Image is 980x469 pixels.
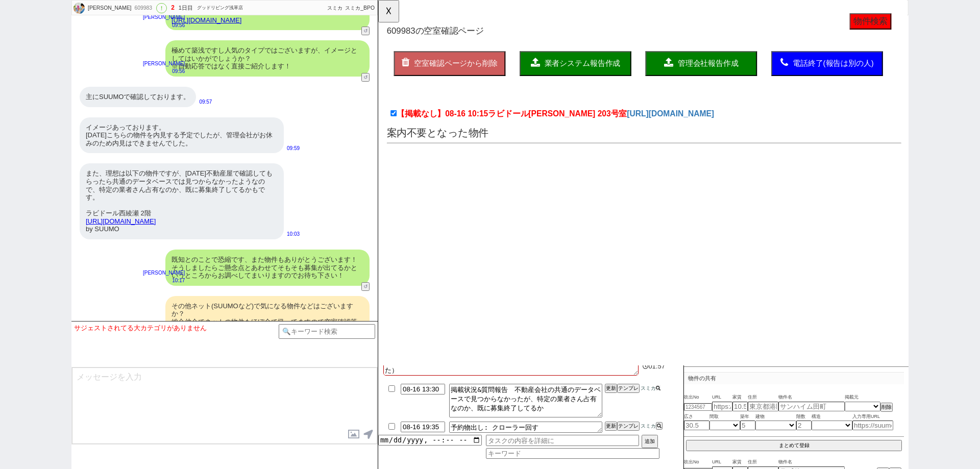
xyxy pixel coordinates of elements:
[13,118,20,125] input: 【掲載なし】08-16 10:15ラビドール[PERSON_NAME] 203号室
[171,4,175,12] div: 2
[880,403,893,412] button: 削除
[179,4,193,12] div: 1日目
[740,421,755,430] input: 5
[486,435,639,446] input: タスクの内容を詳細に
[118,117,267,127] span: ラビドール[PERSON_NAME] 203号室
[74,324,279,332] div: サジェストされてる大カテゴリがありません
[322,64,387,72] span: 管理会社報告作成
[9,135,562,151] p: 案内不要となった物件
[684,393,712,402] span: 吹出No
[712,393,732,402] span: URL
[17,55,137,82] button: 空室確認ページから削除
[640,423,656,429] span: スミカ
[361,282,370,291] button: ↺
[684,372,904,384] p: 物件の共有
[143,269,185,277] p: [PERSON_NAME]
[171,16,241,24] a: [URL][DOMAIN_NAME]
[852,413,893,421] span: 入力専用URL
[507,14,552,32] button: 物件検索
[778,402,845,411] input: サンハイム田町
[143,13,185,21] p: [PERSON_NAME]
[755,413,796,421] span: 建物
[423,55,543,82] button: 電話終了(報告は別の人)
[740,413,755,421] span: 築年
[684,421,709,430] input: 30.5
[361,27,370,35] button: ↺
[73,3,85,14] img: 0hWW0p2nOMCHgdCRj1fp12B21ZCxI-eFFqNGYXHC1dA0EmaR0rMG4XTS4LBEokPhsqOG5GSnpZBEgRGn8eA1_0TBo5Vk8kPUk...
[712,402,732,411] input: https://suumo.jp/chintai/jnc_000022489271
[605,422,617,431] button: 更新
[845,393,859,402] span: 掲載元
[686,440,902,451] button: まとめて登録
[486,448,659,459] input: キーワード
[80,163,284,239] div: また、理想は以下の物件ですが、[DATE]不動産屋で確認してもらったら共通のデータベースでは見つからなかったようなので、特定の業者さん占有なのか、既に募集終了してるかもです。 ラビドール西綾瀬 ...
[684,413,709,421] span: 広さ
[9,28,40,38] span: 609983
[778,458,845,466] span: 物件名
[152,55,272,82] button: 業者システム報告作成
[605,384,617,393] button: 更新
[446,64,533,72] span: 電話終了(報告は別の人)
[165,250,370,286] div: 既知とのことで恐縮です、また物件もありがとうございます！ そうしましたらご懸念点とあわせてそもそも募集が出てるかというところからお調べしてまいりますのでお待ち下さい！
[287,144,300,153] p: 09:59
[131,4,154,12] div: 609983
[199,98,212,106] p: 09:57
[86,217,156,225] a: [URL][DOMAIN_NAME]
[9,29,562,39] h1: の空室確認ページ
[642,435,658,448] button: 追加
[39,64,129,72] span: 空室確認ページから削除
[748,402,778,411] input: 東京都港区海岸３
[80,117,284,154] div: イメージあっております。 [DATE]こちらの物件を内見する予定でしたが、管理会社がお休みのため内見はできませんでした。
[709,413,740,421] span: 間取
[179,64,260,72] span: 業者システム報告作成
[327,5,342,11] span: スミカ
[143,277,185,285] p: 10:17
[345,5,375,11] span: スミカ_BPO
[143,67,185,76] p: 09:56
[267,117,361,127] a: [URL][DOMAIN_NAME]
[684,403,712,411] input: 1234567
[748,458,778,466] span: 住所
[279,324,375,339] input: 🔍キーワード検索
[796,413,812,421] span: 階数
[165,296,370,340] div: その他ネット(SUUMOなど)で気になる物件などはございますか？ 総合仲介でネットの物件もほぼ全て扱ってますので空室確認等あわせてできればと！
[197,4,243,12] div: グッドリビング浅草店
[143,60,185,68] p: [PERSON_NAME]
[712,458,732,466] span: URL
[143,21,185,30] p: 09:56
[80,87,196,107] div: 主にSUUMOで確認しております。
[732,393,748,402] span: 家賃
[732,402,748,411] input: 10.5
[852,421,893,430] input: https://suumo.jp/chintai/jnc_000022489271
[165,40,370,77] div: 極めて築浅ですし人気のタイプではございますが、イメージとしてはいかがでしょうか？ ※自動応答ではなく直接ご紹介します！
[640,385,656,391] span: スミカ
[287,55,407,82] button: 管理会社報告作成
[684,458,712,466] span: 吹出No
[617,422,640,431] button: テンプレ
[287,230,300,238] p: 10:03
[812,413,852,421] span: 構造
[361,73,370,82] button: ↺
[13,116,267,129] label: 【掲載なし】08-16 10:15
[732,458,748,466] span: 家賃
[156,3,167,13] div: !
[796,421,812,430] input: 2
[748,393,778,402] span: 住所
[617,384,640,393] button: テンプレ
[778,393,845,402] span: 物件名
[86,4,131,12] div: [PERSON_NAME]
